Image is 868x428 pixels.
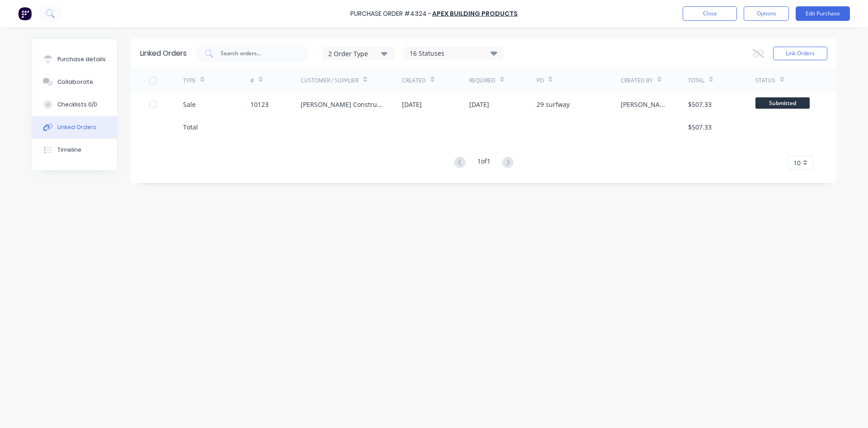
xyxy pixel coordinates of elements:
div: Status [755,77,775,85]
div: Total [183,122,198,132]
a: Apex Building Products [432,9,518,18]
div: $507.33 [688,100,712,109]
div: Required [469,77,495,85]
div: [DATE] [469,100,489,109]
div: Checklists 0/0 [57,101,97,109]
button: 2 Order Type [322,47,395,60]
div: Created [402,77,426,85]
div: Collaborate [57,78,93,86]
input: Search orders... [220,49,295,58]
div: 29 surfway [537,100,570,109]
div: # [250,77,254,85]
div: 16 Statuses [404,48,503,58]
button: Checklists 0/0 [32,93,117,116]
div: [PERSON_NAME] [621,100,670,109]
button: Timeline [32,139,117,161]
div: Created By [621,77,653,85]
div: 2 Order Type [328,48,389,58]
div: 1 of 1 [477,156,491,169]
img: Factory [18,7,32,20]
button: Purchase details [32,48,117,71]
div: $507.33 [688,122,712,132]
div: PO [537,77,544,85]
div: 10123 [250,100,269,109]
button: Options [744,6,789,21]
div: Timeline [57,146,81,154]
div: Purchase details [57,55,106,63]
div: Purchase Order #4324 - [350,9,431,19]
button: Close [683,6,737,21]
div: Total [688,77,704,85]
div: Customer / Supplier [301,77,359,85]
button: Edit Purchase [796,6,850,21]
span: Submitted [755,97,810,109]
div: [DATE] [402,100,422,109]
div: [PERSON_NAME] Constructions [301,100,384,109]
button: Link Orders [773,47,827,60]
button: Linked Orders [32,116,117,139]
span: 10 [793,158,801,168]
button: Collaborate [32,71,117,93]
div: Linked Orders [57,123,96,131]
div: Linked Orders [140,48,187,59]
div: Sale [183,100,196,109]
div: TYPE [183,77,196,85]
